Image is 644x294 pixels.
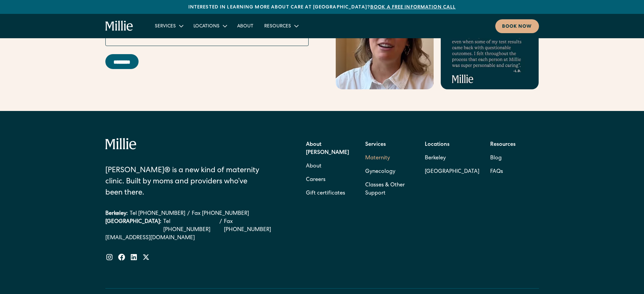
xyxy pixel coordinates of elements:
[490,152,502,165] a: Blog
[155,23,176,30] div: Services
[370,5,456,10] a: Book a free information call
[163,218,218,234] a: Tel [PHONE_NUMBER]
[232,20,259,31] a: About
[365,152,390,165] a: Maternity
[187,210,190,218] div: /
[425,165,479,179] a: [GEOGRAPHIC_DATA]
[490,165,503,179] a: FAQs
[105,234,280,242] a: [EMAIL_ADDRESS][DOMAIN_NAME]
[306,142,349,156] strong: About [PERSON_NAME]
[259,20,303,31] div: Resources
[105,210,128,218] div: Berkeley:
[425,152,479,165] a: Berkeley
[365,165,395,179] a: Gynecology
[365,142,386,148] strong: Services
[306,160,321,173] a: About
[306,187,345,200] a: Gift certificates
[105,218,161,234] div: [GEOGRAPHIC_DATA]:
[224,218,280,234] a: Fax [PHONE_NUMBER]
[130,210,185,218] a: Tel [PHONE_NUMBER]
[149,20,188,31] div: Services
[105,21,133,31] a: home
[193,23,220,30] div: Locations
[306,173,326,187] a: Careers
[105,165,265,199] div: [PERSON_NAME]® is a new kind of maternity clinic. Built by moms and providers who’ve been there.
[365,179,414,200] a: Classes & Other Support
[188,20,232,31] div: Locations
[192,210,249,218] a: Fax [PHONE_NUMBER]
[220,218,222,234] div: /
[502,23,532,30] div: Book now
[495,19,539,33] a: Book now
[490,142,516,148] strong: Resources
[425,142,450,148] strong: Locations
[264,23,291,30] div: Resources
